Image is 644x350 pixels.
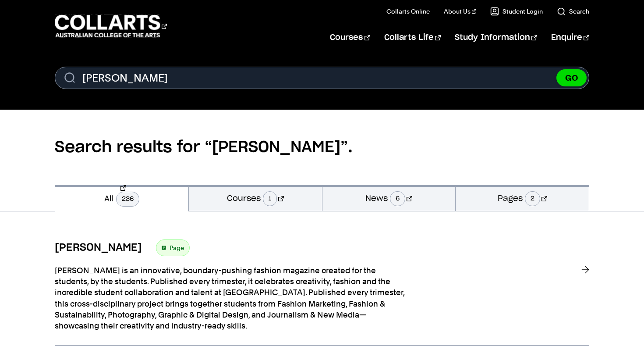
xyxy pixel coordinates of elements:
span: 6 [390,191,405,206]
button: GO [556,69,587,86]
a: Collarts Life [384,23,441,52]
span: Page [170,242,184,254]
a: Student Login [490,7,543,16]
a: News6 [322,185,456,211]
span: 2 [525,191,540,206]
h2: Search results for “[PERSON_NAME]”. [55,110,589,185]
a: All236 [55,185,188,211]
p: [PERSON_NAME] is an innovative, boundary-pushing fashion magazine created for the students, by th... [55,265,405,331]
a: Courses [330,23,370,52]
a: Pages2 [456,185,589,211]
span: 1 [263,191,277,206]
h3: [PERSON_NAME] [55,241,142,254]
a: Collarts Online [386,7,430,16]
div: Go to homepage [55,14,167,39]
input: Enter Search Term [55,67,589,89]
a: Search [557,7,589,16]
form: Search [55,67,589,89]
span: 236 [116,192,139,207]
a: Courses1 [189,185,322,211]
a: Enquire [551,23,589,52]
a: About Us [444,7,476,16]
a: Study Information [455,23,537,52]
a: [PERSON_NAME] Page [PERSON_NAME] is an innovative, boundary-pushing fashion magazine created for ... [55,239,589,346]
